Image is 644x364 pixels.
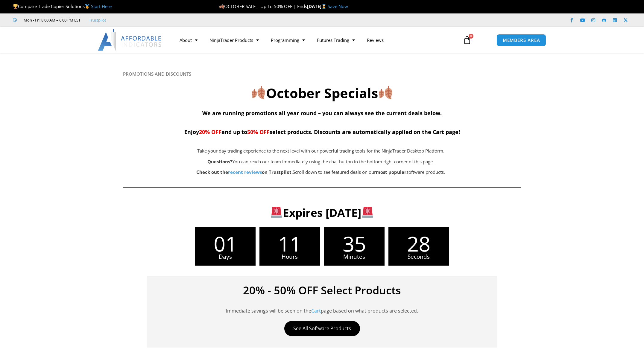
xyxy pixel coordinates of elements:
span: 50% OFF [247,128,270,135]
span: Days [195,254,256,260]
img: 🚨 [362,207,373,218]
span: 28 [388,233,449,254]
span: We are running promotions all year round – you can always see the current deals below. [202,109,442,117]
span: Enjoy and up to select products. Discounts are automatically applied on the Cart page! [184,128,460,135]
strong: Check out the on Trustpilot. [196,169,293,175]
strong: Questions? [207,159,232,165]
span: Compare Trade Copier Solutions [13,3,112,9]
a: Start Here [91,3,112,9]
b: most popular [376,169,406,175]
a: MEMBERS AREA [496,34,546,46]
span: 35 [324,233,385,254]
h3: Expires [DATE] [133,205,511,220]
h2: October Specials [123,84,521,102]
p: Immediate savings will be seen on the page based on what products are selected. [156,299,488,315]
a: Reviews [361,33,390,47]
a: Save Now [328,3,348,9]
img: 🍂 [379,86,392,99]
a: See All Software Products [284,321,360,336]
img: ⌛ [322,4,326,9]
a: Cart [311,307,321,314]
img: 🍂 [219,4,224,9]
a: Trustpilot [89,16,106,24]
span: Mon - Fri: 8:00 AM – 6:00 PM EST [22,16,80,24]
span: Take your day trading experience to the next level with our powerful trading tools for the NinjaT... [197,148,444,154]
span: 01 [195,233,256,254]
img: 🍂 [252,86,265,99]
img: LogoAI | Affordable Indicators – NinjaTrader [98,29,162,51]
a: Programming [265,33,311,47]
p: You can reach our team immediately using the chat button in the bottom right corner of this page. [153,158,489,166]
img: 🥇 [85,4,89,9]
span: 11 [259,233,320,254]
span: Seconds [388,254,449,260]
a: About [174,33,203,47]
a: NinjaTrader Products [203,33,265,47]
h6: PROMOTIONS AND DISCOUNTS [123,71,521,77]
span: 0 [469,34,473,39]
span: OCTOBER SALE | Up To 50% OFF | Ends [219,3,307,9]
h4: 20% - 50% OFF Select Products [156,285,488,296]
span: Hours [259,254,320,260]
span: Minutes [324,254,385,260]
strong: [DATE] [307,3,328,9]
a: Futures Trading [311,33,361,47]
span: MEMBERS AREA [503,38,540,42]
a: 0 [454,31,480,49]
a: recent reviews [228,169,262,175]
nav: Menu [174,33,456,47]
span: 20% OFF [199,128,221,135]
img: 🚨 [271,207,282,218]
img: 🏆 [13,4,18,9]
p: Scroll down to see featured deals on our software products. [153,168,489,176]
